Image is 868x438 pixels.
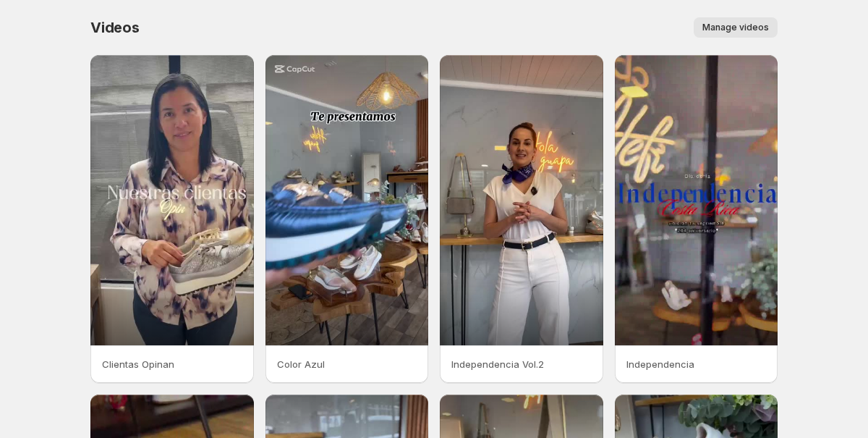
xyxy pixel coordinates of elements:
span: Manage videos [702,22,769,33]
p: Independencia Vol.2 [451,357,592,371]
p: Independencia [626,357,767,371]
span: Videos [90,19,140,36]
p: Color Azul [277,357,417,371]
p: Clientas Opinan [102,357,242,371]
button: Manage videos [694,17,778,38]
